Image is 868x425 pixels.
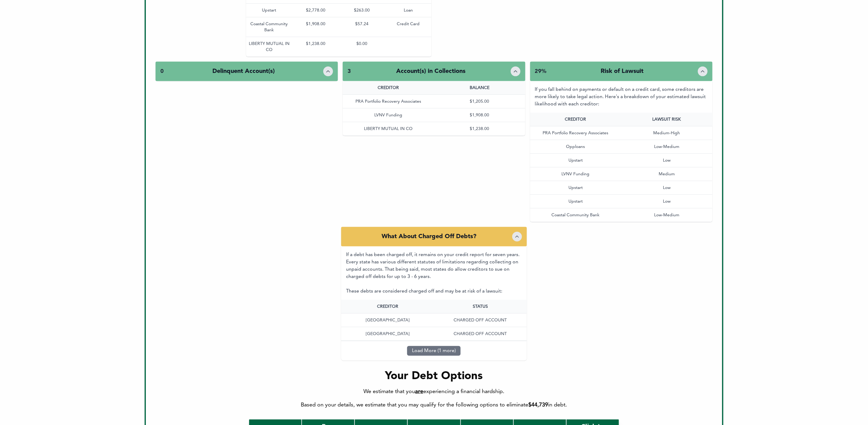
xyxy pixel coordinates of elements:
[415,389,423,394] span: are
[530,208,621,222] div: Coastal Community Bank
[341,314,434,327] div: [GEOGRAPHIC_DATA]
[343,81,434,94] div: CREDITOR
[530,167,621,181] div: LVNV Funding
[621,195,712,208] div: Low
[621,167,712,181] div: Medium
[535,67,547,76] div: 29%
[160,67,164,76] div: 0
[470,127,489,131] span: $1,238.00
[212,67,275,76] div: Delinquent Account(s)
[343,122,434,135] div: LIBERTY MUTUAL IN CO
[343,108,434,122] div: LVNV Funding
[156,387,712,396] div: We estimate that you experiencing a financial hardship.
[343,95,434,108] div: PRA Portfolio Recovery Associates
[355,22,369,26] span: $57.24
[530,154,621,167] div: Upstart
[470,113,489,117] span: $1,908.00
[348,67,351,76] div: 3
[512,232,522,242] button: Toggle details
[385,4,432,17] div: Loan
[382,232,476,241] div: What About Charged Off Debts?
[621,140,712,153] div: Low-Medium
[621,154,712,167] div: Low
[621,113,712,126] div: LAWSUIT RISK
[530,181,621,194] div: Upstart
[156,370,712,382] div: Your Debt Options
[246,17,293,37] div: Coastal Community Bank
[434,300,527,313] div: STATUS
[470,99,489,104] span: $1,205.00
[698,67,708,76] button: Toggle details
[323,67,333,76] button: Toggle details
[341,246,527,300] div: If a debt has been charged off, it remains on your credit report for seven years. Every state has...
[530,126,621,140] div: PRA Portfolio Recovery Associates
[530,140,621,153] div: Opploans
[621,208,712,222] div: Low-Medium
[246,37,293,57] div: LIBERTY MUTUAL IN CO
[341,300,434,313] div: CREDITOR
[434,327,527,341] div: CHARGED OFF ACCOUNT
[434,81,525,94] div: BALANCE
[396,67,465,76] div: Account(s) in Collections
[407,346,461,356] button: Load More (1 more)
[434,314,527,327] div: CHARGED OFF ACCOUNT
[528,402,548,408] span: $44,739
[246,4,293,17] div: Upstart
[601,67,643,76] div: Risk of Lawsuit
[530,195,621,208] div: Upstart
[621,181,712,194] div: Low
[530,81,712,113] div: If you fall behind on payments or default on a credit card, some creditors are more likely to tak...
[354,8,370,12] span: $263.00
[306,8,325,12] span: $2,778.00
[356,42,367,46] span: $0.00
[385,17,432,37] div: Credit Card
[306,42,325,46] span: $1,238.00
[530,113,621,126] div: CREDITOR
[306,22,325,26] span: $1,908.00
[156,387,712,409] div: Based on your details, we estimate that you may qualify for the following options to eliminate in...
[341,327,434,341] div: [GEOGRAPHIC_DATA]
[511,67,520,76] button: Toggle details
[621,126,712,140] div: Medium-High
